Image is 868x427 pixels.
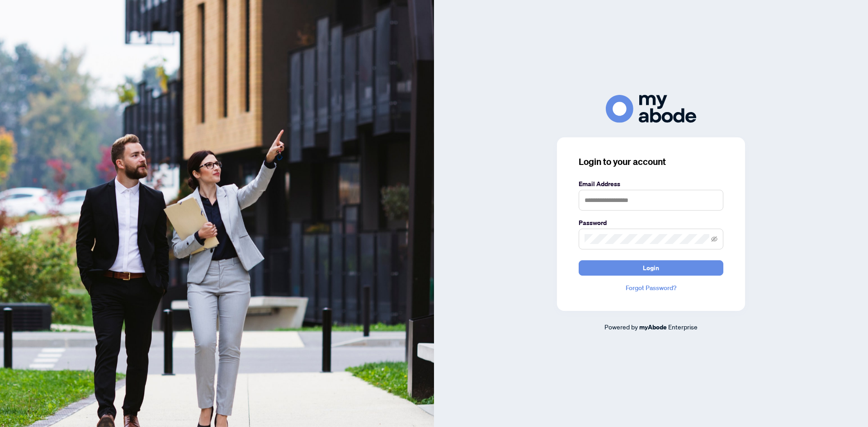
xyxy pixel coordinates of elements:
span: Login [643,261,659,275]
label: Password [579,218,723,228]
span: eye-invisible [711,236,717,242]
span: Enterprise [668,323,698,331]
a: myAbode [639,322,667,332]
img: ma-logo [606,95,696,122]
button: Login [579,260,723,276]
a: Forgot Password? [579,283,723,293]
h3: Login to your account [579,155,723,168]
label: Email Address [579,179,723,189]
span: Powered by [604,323,638,331]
